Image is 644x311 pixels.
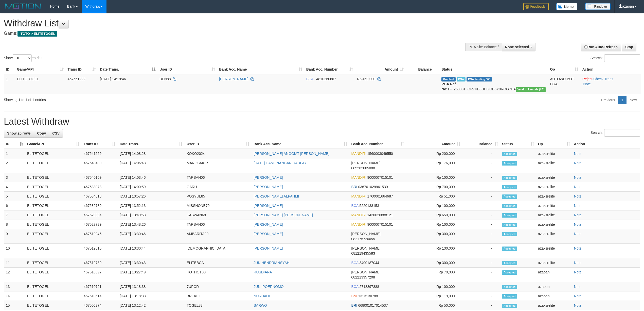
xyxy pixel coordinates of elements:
td: [DATE] 14:08:28 [118,149,185,158]
span: [DATE] 14:19:46 [100,77,126,81]
td: 467510721 [82,282,118,291]
td: 467529094 [82,210,118,220]
td: azaksrelite [536,149,572,158]
td: [DATE] 13:30:43 [118,258,185,268]
a: NURHADI [254,294,270,298]
th: Op: activate to sort column ascending [536,139,572,149]
span: Accepted [502,232,517,236]
span: [PERSON_NAME] [351,270,380,274]
a: Stop [622,43,636,51]
label: Search: [591,129,640,137]
a: [PERSON_NAME] [254,175,283,179]
td: azaksrelite [536,244,572,258]
td: 7 [4,210,25,220]
img: Button%20Memo.svg [556,3,578,10]
a: [PERSON_NAME] [254,185,283,189]
span: Copy 1760001664687 to clipboard [367,194,393,198]
td: 1 [4,149,25,158]
h1: Withdraw List [4,18,424,28]
td: TARSAN06 [185,220,252,229]
a: [PERSON_NAME] [PERSON_NAME] [254,213,313,217]
td: GARU [185,182,252,192]
td: [DATE] 13:49:58 [118,210,185,220]
th: User ID: activate to sort column ascending [157,65,217,74]
td: - [462,158,500,173]
td: azaksrelite [536,192,572,201]
th: ID: activate to sort column descending [4,139,25,149]
span: Accepted [502,194,517,199]
td: MISSNONE79 [185,201,252,210]
span: Copy 082213357208 to clipboard [351,275,375,279]
td: BREKELE [185,291,252,301]
input: Search: [604,129,640,137]
td: Rp 51,000 [406,192,462,201]
td: - [462,210,500,220]
td: 467541559 [82,149,118,158]
td: ELITETOGEL [25,192,82,201]
a: Note [574,194,582,198]
td: ELITETOGEL [25,301,82,310]
td: TARSAN06 [185,173,252,182]
th: Date Trans.: activate to sort column ascending [118,139,185,149]
td: [DATE] 13:18:38 [118,291,185,301]
span: BCA [351,261,358,265]
td: - [462,192,500,201]
a: Check Trans [593,77,613,81]
span: Copy 1313130788 to clipboard [358,294,378,298]
a: Note [574,246,582,250]
span: Grabbed [441,77,456,81]
td: [DATE] 13:27:49 [118,268,185,282]
td: ELITETOGEL [25,201,82,210]
span: Copy 036701029961530 to clipboard [358,185,388,189]
a: SARWO [254,303,267,307]
span: Copy [37,131,46,135]
th: Action [580,65,641,74]
td: POSYUL85 [185,192,252,201]
td: Rp 300,000 [406,258,462,268]
td: azaksrelite [536,173,572,182]
td: 4 [4,182,25,192]
a: Previous [598,96,618,104]
td: 467534618 [82,192,118,201]
td: azaoan [536,268,572,282]
th: Date Trans.: activate to sort column descending [98,65,157,74]
td: 15 [4,301,25,310]
span: Accepted [502,261,517,265]
span: Copy 3400187044 to clipboard [359,261,379,265]
td: [DEMOGRAPHIC_DATA] [185,244,252,258]
a: Run Auto-Refresh [581,43,621,51]
td: [DATE] 14:06:48 [118,158,185,173]
td: ELITETOGEL [15,74,66,94]
a: Reject [582,77,593,81]
th: Status [439,65,548,74]
a: Next [626,96,640,104]
td: azaksrelite [536,182,572,192]
a: JUNI POERNOMO [254,285,283,289]
td: AUTOWD-BOT-PGA [548,74,580,94]
span: BCA [351,204,358,208]
td: TF_250831_OR7KB8UHGGB5Y0ROG7HA [439,74,548,94]
a: [PERSON_NAME] [254,222,283,226]
th: Op: activate to sort column ascending [548,65,580,74]
span: MANDIRI [351,213,366,217]
div: PGA Site Balance / [465,43,502,51]
td: Rp 700,000 [406,182,462,192]
td: 8 [4,220,25,229]
td: - [462,173,500,182]
button: None selected [502,43,535,51]
td: [DATE] 13:52:13 [118,201,185,210]
a: Note [574,204,582,208]
th: Bank Acc. Name: activate to sort column ascending [252,139,349,149]
td: 467519946 [82,229,118,244]
td: [DATE] 13:48:26 [118,220,185,229]
td: azaksrelite [536,201,572,210]
span: Accepted [502,294,517,299]
td: KOKO2024 [185,149,252,158]
td: 467518397 [82,268,118,282]
th: Trans ID: activate to sort column ascending [82,139,118,149]
td: 7UPOR [185,282,252,291]
a: [PERSON_NAME] [254,232,283,236]
span: Copy 5220138153 to clipboard [359,204,379,208]
a: Show 25 rows [4,129,34,138]
td: [DATE] 13:30:44 [118,244,185,258]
